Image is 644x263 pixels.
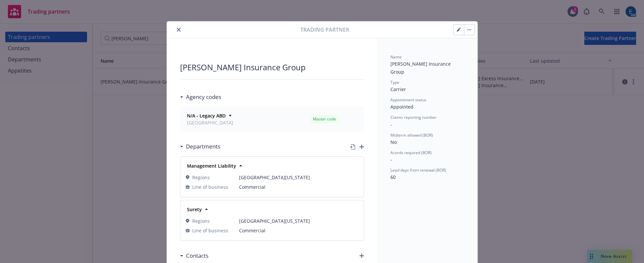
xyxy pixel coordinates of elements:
[187,206,202,213] strong: Surety
[390,86,406,92] span: Carrier
[192,217,210,224] span: Regions
[390,132,433,138] span: Midterm allowed (BOR)
[186,251,208,260] h3: Contacts
[390,150,432,155] span: Acords required (BOR)
[187,113,226,119] strong: N/A - Legacy ABD
[390,80,399,85] span: Type
[239,227,358,234] span: Commercial
[390,104,414,110] span: Appointed
[175,26,183,34] button: close
[390,121,392,128] span: -
[180,93,221,101] div: Agency codes
[390,174,396,180] span: 60
[239,174,358,181] span: [GEOGRAPHIC_DATA][US_STATE]
[186,142,220,151] h3: Departments
[239,183,358,190] span: Commercial
[192,183,228,190] span: Line of business
[187,163,236,169] strong: Management Liability
[192,174,210,181] span: Regions
[239,217,358,224] span: [GEOGRAPHIC_DATA][US_STATE]
[390,54,402,60] span: Name
[390,156,392,163] span: -
[187,119,233,126] span: [GEOGRAPHIC_DATA]
[390,167,446,173] span: Lead days from renewal (BOR)
[390,139,397,145] span: No
[180,62,364,73] div: [PERSON_NAME] Insurance Group
[300,26,349,34] span: Trading partner
[390,115,437,120] span: Claims reporting number
[186,93,221,101] h3: Agency codes
[180,142,220,151] div: Departments
[390,97,426,103] span: Appointment status
[313,116,336,122] span: Master code
[192,227,228,234] span: Line of business
[390,61,452,75] span: [PERSON_NAME] Insurance Group
[180,251,208,260] div: Contacts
